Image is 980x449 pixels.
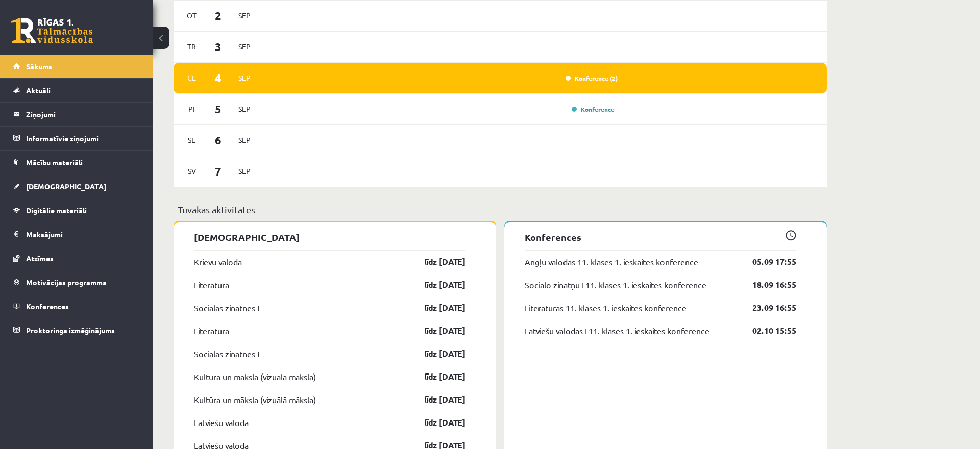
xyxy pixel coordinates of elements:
a: 05.09 17:55 [737,256,796,268]
span: Sep [234,8,255,23]
p: Tuvākās aktivitātes [178,203,823,216]
a: līdz [DATE] [406,416,465,429]
a: Konference (2) [566,74,618,82]
a: Krievu valoda [194,256,242,268]
span: Se [181,132,203,148]
span: Sep [234,70,255,86]
p: Konferences [525,230,796,244]
a: Ziņojumi [13,103,140,126]
a: līdz [DATE] [406,393,465,406]
a: Atzīmes [13,246,140,270]
a: [DEMOGRAPHIC_DATA] [13,174,140,198]
span: Sep [234,39,255,55]
a: Sociālo zinātņu I 11. klases 1. ieskaites konference [525,279,706,291]
a: Literatūras 11. klases 1. ieskaites konference [525,302,687,314]
a: Latviešu valodas I 11. klases 1. ieskaites konference [525,325,709,337]
a: Rīgas 1. Tālmācības vidusskola [11,18,93,43]
a: Konferences [13,294,140,318]
a: Informatīvie ziņojumi [13,127,140,150]
a: līdz [DATE] [406,325,465,337]
a: Konference [572,105,615,113]
a: Kultūra un māksla (vizuālā māksla) [194,393,316,406]
legend: Ziņojumi [26,103,140,126]
legend: Maksājumi [26,222,140,246]
span: Mācību materiāli [26,158,83,167]
legend: Informatīvie ziņojumi [26,127,140,150]
span: 4 [203,69,234,86]
span: Motivācijas programma [26,278,107,287]
a: 18.09 16:55 [737,279,796,291]
a: Sākums [13,55,140,78]
span: 5 [203,101,234,117]
span: Ot [181,8,203,23]
span: 3 [203,38,234,55]
a: Literatūra [194,279,229,291]
a: Literatūra [194,325,229,337]
a: Maksājumi [13,222,140,246]
span: 6 [203,132,234,148]
a: Kultūra un māksla (vizuālā māksla) [194,370,316,383]
a: līdz [DATE] [406,279,465,291]
span: Pi [181,101,203,117]
span: Digitālie materiāli [26,206,87,215]
a: Latviešu valoda [194,416,249,429]
a: līdz [DATE] [406,347,465,360]
a: Motivācijas programma [13,270,140,294]
a: 23.09 16:55 [737,302,796,314]
span: Sep [234,101,255,117]
span: Sep [234,132,255,148]
a: Sociālās zinātnes I [194,347,259,360]
span: [DEMOGRAPHIC_DATA] [26,182,106,191]
span: 2 [203,7,234,24]
span: Aktuāli [26,86,51,95]
a: 02.10 15:55 [737,325,796,337]
a: Digitālie materiāli [13,198,140,222]
span: Ce [181,70,203,86]
p: [DEMOGRAPHIC_DATA] [194,230,465,244]
span: Atzīmes [26,254,54,263]
a: Sociālās zinātnes I [194,302,259,314]
a: līdz [DATE] [406,302,465,314]
a: līdz [DATE] [406,370,465,383]
a: Proktoringa izmēģinājums [13,318,140,342]
a: Angļu valodas 11. klases 1. ieskaites konference [525,256,698,268]
a: līdz [DATE] [406,256,465,268]
span: Tr [181,39,203,55]
a: Mācību materiāli [13,151,140,174]
a: Aktuāli [13,79,140,102]
span: Konferences [26,302,69,311]
span: Sv [181,163,203,179]
span: Sākums [26,62,52,71]
span: Proktoringa izmēģinājums [26,326,115,335]
span: Sep [234,163,255,179]
span: 7 [203,163,234,180]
